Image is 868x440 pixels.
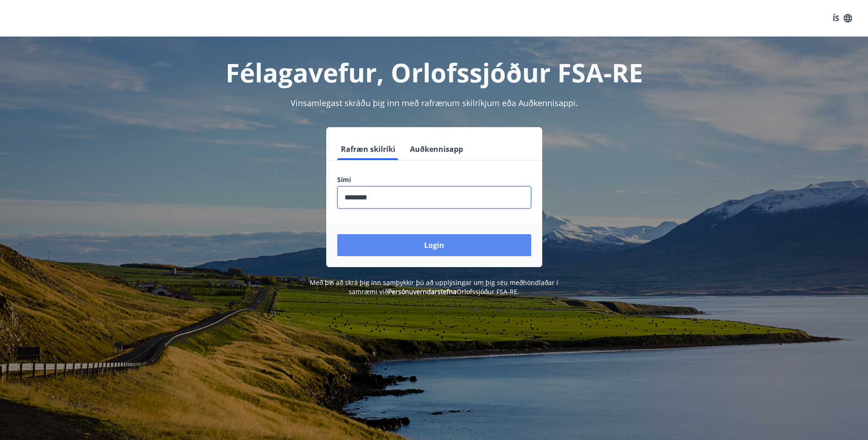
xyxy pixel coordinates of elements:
[828,10,857,27] button: ÍS
[310,278,558,296] span: Með því að skrá þig inn samþykkir þú að upplýsingar um þig séu meðhöndlaðar í samræmi við Orlofss...
[116,55,753,90] h1: Félagavefur, Orlofssjóður FSA-RE
[337,175,531,184] label: Sími
[406,138,467,160] button: Auðkennisapp
[291,97,578,108] span: Vinsamlegast skráðu þig inn með rafrænum skilríkjum eða Auðkennisappi.
[337,234,531,256] button: Login
[337,138,399,160] button: Rafræn skilríki
[388,287,457,296] a: Persónuverndarstefna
